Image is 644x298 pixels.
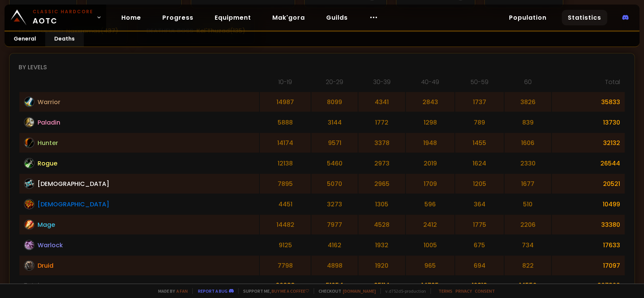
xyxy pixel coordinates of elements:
td: 1205 [455,174,504,193]
td: 2973 [358,153,405,173]
td: 25114 [358,276,405,295]
td: 51654 [311,276,358,295]
td: 12138 [260,153,310,173]
a: Buy me a coffee [272,288,309,294]
span: Checkout [314,288,376,294]
td: 10318 [455,276,504,295]
td: 7895 [260,174,310,193]
td: 1305 [358,194,405,214]
td: 1932 [358,235,405,255]
td: 20521 [552,174,625,193]
td: 2019 [406,153,454,173]
a: a fan [176,288,188,294]
td: 17097 [552,256,625,275]
td: 4341 [358,92,405,112]
td: 2843 [406,92,454,112]
td: 1624 [455,153,504,173]
td: 7798 [260,256,310,275]
span: [DEMOGRAPHIC_DATA] [38,179,109,189]
td: Total [19,276,259,295]
a: Home [115,10,147,25]
span: Warrior [38,97,60,107]
td: 2412 [406,215,454,234]
a: Report a bug [198,288,228,294]
td: 2206 [504,215,551,234]
td: 26544 [552,153,625,173]
td: 675 [455,235,504,255]
th: Total [552,77,625,91]
td: 3826 [504,92,551,112]
a: Population [503,10,553,25]
th: 50-59 [455,77,504,91]
td: 5460 [311,153,358,173]
span: Paladin [38,118,60,127]
a: Classic HardcoreAOTC [5,5,106,30]
td: 10499 [552,194,625,214]
td: 510 [504,194,551,214]
td: 1606 [504,133,551,153]
td: 4898 [311,256,358,275]
div: By levels [19,62,625,72]
td: 1298 [406,112,454,132]
td: 1920 [358,256,405,275]
a: Statistics [562,10,607,25]
td: 14482 [260,215,310,234]
td: 839 [504,112,551,132]
a: Guilds [320,10,354,25]
th: 10-19 [260,77,310,91]
td: 2330 [504,153,551,173]
span: Druid [38,261,53,270]
td: 90938 [260,276,310,295]
td: 207369 [552,276,625,295]
span: AOTC [33,8,93,27]
span: Rogue [38,159,57,168]
td: 7977 [311,215,358,234]
td: 32132 [552,133,625,153]
td: 9125 [260,235,310,255]
td: 596 [406,194,454,214]
span: Made by [154,288,188,294]
td: 14795 [406,276,454,295]
th: 30-39 [358,77,405,91]
td: 1772 [358,112,405,132]
a: Mak'gora [266,10,311,25]
td: 9571 [311,133,358,153]
th: 20-29 [311,77,358,91]
td: 5070 [311,174,358,193]
td: 3144 [311,112,358,132]
td: 1948 [406,133,454,153]
td: 5888 [260,112,310,132]
a: Equipment [209,10,257,25]
td: 35833 [552,92,625,112]
th: 60 [504,77,551,91]
td: 3273 [311,194,358,214]
td: 364 [455,194,504,214]
a: Progress [156,10,199,25]
td: 789 [455,112,504,132]
small: Classic Hardcore [33,8,93,15]
a: [DOMAIN_NAME] [343,288,376,294]
span: Hunter [38,138,58,148]
td: 694 [455,256,504,275]
td: 1005 [406,235,454,255]
td: 822 [504,256,551,275]
a: Privacy [456,288,472,294]
td: 734 [504,235,551,255]
td: 2965 [358,174,405,193]
td: 14174 [260,133,310,153]
td: 1677 [504,174,551,193]
td: 14550 [504,276,551,295]
span: Support me, [238,288,309,294]
td: 14987 [260,92,310,112]
span: Mage [38,220,55,229]
td: 4528 [358,215,405,234]
td: 4162 [311,235,358,255]
a: Terms [438,288,452,294]
span: Warlock [38,240,63,250]
a: Consent [475,288,495,294]
td: 1455 [455,133,504,153]
th: 40-49 [406,77,454,91]
span: [DEMOGRAPHIC_DATA] [38,200,109,209]
td: 13730 [552,112,625,132]
a: Deaths [45,32,84,47]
